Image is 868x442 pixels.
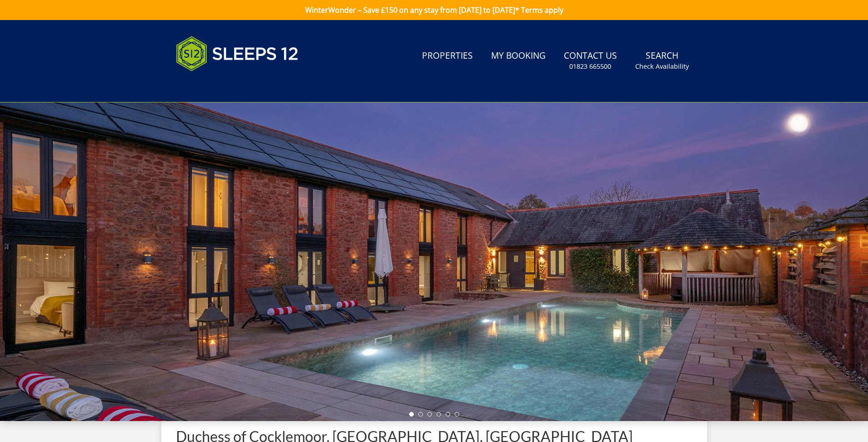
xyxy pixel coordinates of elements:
[487,46,549,66] a: My Booking
[418,46,477,66] a: Properties
[171,82,267,90] iframe: Customer reviews powered by Trustpilot
[635,62,689,71] small: Check Availability
[560,46,621,76] a: Contact Us01823 665500
[176,31,299,76] img: Sleeps 12
[569,62,611,71] small: 01823 665500
[632,46,692,76] a: SearchCheck Availability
